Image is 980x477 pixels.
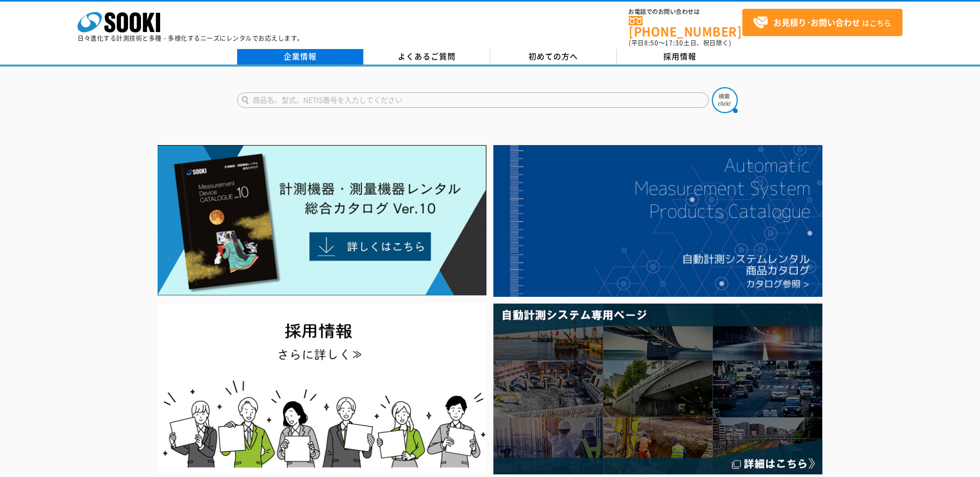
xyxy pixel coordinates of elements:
span: お電話でのお問い合わせは [629,9,742,15]
img: SOOKI recruit [158,304,487,474]
span: はこちら [753,15,891,30]
img: btn_search.png [712,87,738,113]
a: 企業情報 [237,49,364,65]
img: 自動計測システムカタログ [493,145,822,297]
a: お見積り･お問い合わせはこちら [742,9,903,36]
img: 自動計測システム専用ページ [493,304,822,474]
a: 初めての方へ [490,49,617,65]
input: 商品名、型式、NETIS番号を入力してください [237,92,709,108]
span: 8:50 [644,38,659,47]
img: Catalog Ver10 [158,145,487,296]
span: 初めての方へ [528,51,578,62]
strong: お見積り･お問い合わせ [773,16,860,28]
a: よくあるご質問 [364,49,490,65]
a: 採用情報 [617,49,743,65]
span: 17:30 [665,38,683,47]
p: 日々進化する計測技術と多種・多様化するニーズにレンタルでお応えします。 [77,35,304,41]
a: [PHONE_NUMBER] [629,16,742,37]
span: (平日 ～ 土日、祝日除く) [629,38,731,47]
